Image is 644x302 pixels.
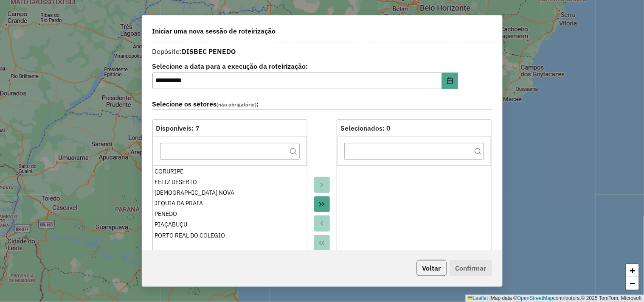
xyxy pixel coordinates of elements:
div: [DEMOGRAPHIC_DATA] NOVA [155,188,304,197]
label: Selecione a data para a execução da roteirização: [152,61,458,71]
a: Zoom out [626,277,639,290]
strong: DISBEC PENEDO [182,47,236,56]
span: + [630,265,636,276]
a: OpenStreetMap [517,295,554,301]
div: FELIZ DESERTO [155,178,304,187]
div: PORTO REAL DO COLEGIO [155,231,304,240]
div: Disponíveis: 7 [156,123,304,133]
span: | [489,295,491,301]
div: CORURIPE [155,167,304,176]
span: Iniciar uma nova sessão de roteirização [152,26,276,36]
button: Voltar [417,260,447,276]
a: Zoom in [626,264,639,277]
div: Map data © contributors,© 2025 TomTom, Microsoft [466,295,644,302]
button: Move All to Target [314,196,330,213]
div: PENEDO [155,210,304,218]
div: PIAÇABUÇU [155,220,304,229]
span: − [630,278,636,288]
label: Selecione os setores : [152,99,492,110]
div: Depósito: [152,46,492,56]
div: JEQUIA DA PRAIA [155,199,304,208]
a: Leaflet [468,295,488,301]
span: (não obrigatório) [217,101,257,108]
div: Selecionados: 0 [340,123,488,133]
button: Choose Date [442,73,458,89]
